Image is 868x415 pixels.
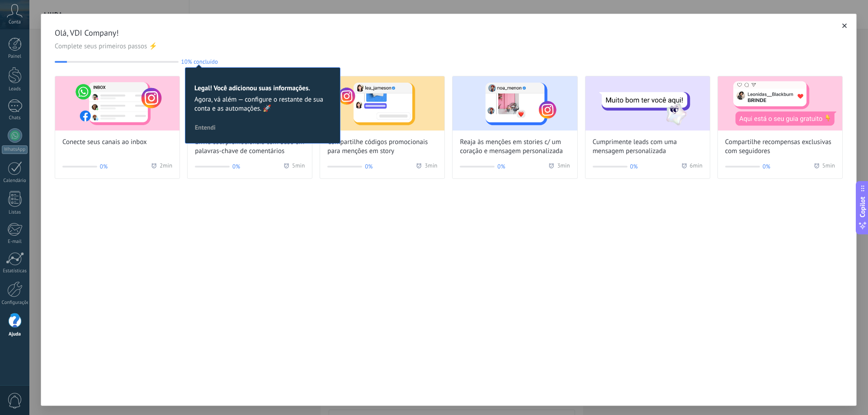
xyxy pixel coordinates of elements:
span: 0% [497,162,505,171]
span: Agora, vá além — configure o restante de sua conta e as automações. 🚀 [194,95,331,113]
span: 0% [232,162,240,171]
h2: Legal! Você adicionou suas informações. [194,84,331,93]
span: Reaja às menções em stories c/ um coração e mensagem personalizada [460,138,570,156]
div: Ajuda [2,331,28,337]
span: 0% [763,162,770,171]
span: 0% [630,162,638,171]
span: Entendi [195,124,216,131]
button: Entendi [191,121,220,134]
span: Complete seus primeiros passos ⚡ [55,42,843,51]
div: Listas [2,210,28,215]
img: Share promo codes for story mentions [320,76,444,131]
img: Share exclusive rewards with followers [718,76,842,131]
span: 0% [365,162,373,171]
span: Cumprimente leads com uma mensagem personalizada [593,138,703,156]
div: Chats [2,115,28,121]
span: Copilot [858,196,867,217]
span: Compartilhe recompensas exclusivas com seguidores [725,138,835,156]
span: Olá, VDI Company! [55,28,843,38]
span: Conta [9,19,21,25]
span: 2 min [160,162,172,171]
span: Compartilhe códigos promocionais para menções em story [327,138,437,156]
img: Connect your channels to the inbox [55,76,179,131]
span: 0% [100,162,108,171]
div: Calendário [2,178,28,184]
span: 10% concluído [181,58,218,65]
div: E-mail [2,239,28,245]
div: Leads [2,86,28,92]
div: Configurações [2,300,28,306]
span: Envie cód. promocionais com base em palavras-chave de comentários [195,138,305,156]
img: Greet leads with a custom message (Wizard onboarding modal) [585,76,710,131]
span: 6 min [690,162,703,171]
img: React to story mentions with a heart and personalized message [453,76,577,131]
div: Estatísticas [2,268,28,274]
span: 5 min [292,162,305,171]
span: Conecte seus canais ao inbox [62,138,147,147]
span: 5 min [822,162,835,171]
div: Painel [2,54,28,60]
div: WhatsApp [2,145,28,154]
span: 3 min [425,162,437,171]
span: 3 min [557,162,570,171]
